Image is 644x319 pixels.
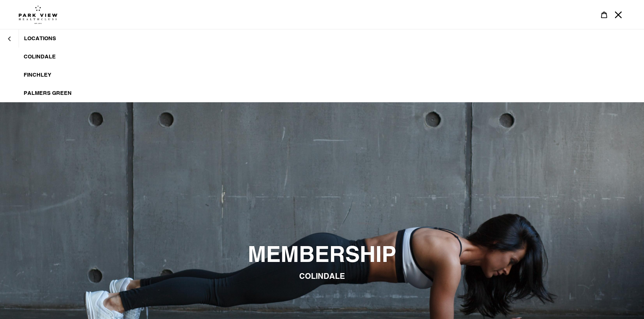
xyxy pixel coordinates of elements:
[299,271,345,281] span: COLINDALE
[19,5,57,24] img: Park view health clubs is a gym near you.
[24,35,56,42] span: LOCATIONS
[24,53,56,60] span: Colindale
[138,241,506,268] h2: MEMBERSHIP
[24,72,51,78] span: Finchley
[24,90,72,97] span: Palmers Green
[611,7,625,22] button: Menu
